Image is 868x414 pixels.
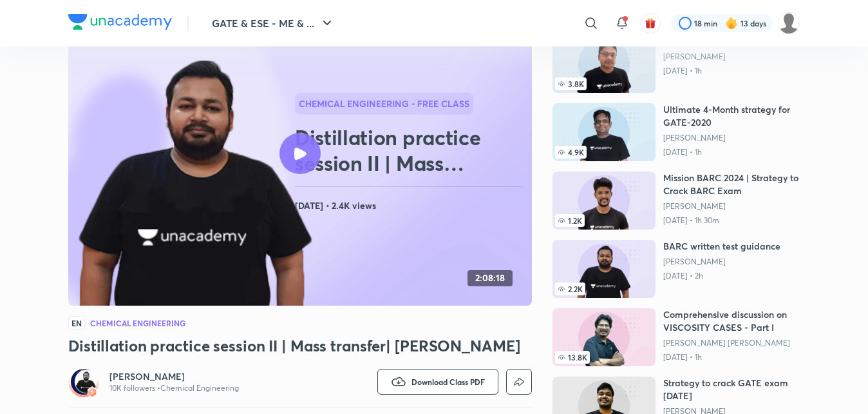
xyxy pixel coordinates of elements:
[90,319,185,327] h4: Chemical Engineering
[68,316,85,330] span: EN
[411,377,485,387] span: Download Class PDF
[663,308,800,334] h6: Comprehensive discussion on VISCOSITY CASES - Part I
[663,377,800,402] h6: Strategy to crack GATE exam [DATE]
[555,282,585,295] span: 2.2K
[475,273,505,284] h4: 2:08:18
[663,201,800,212] a: [PERSON_NAME]
[663,103,800,129] h6: Ultimate 4-Month strategy for GATE-2020
[663,172,800,197] h6: Mission BARC 2024 | Strategy to Crack BARC Exam
[71,369,97,395] img: Avatar
[88,388,97,397] img: badge
[663,271,780,281] p: [DATE] • 2h
[555,351,590,364] span: 13.8K
[663,52,782,62] a: [PERSON_NAME]
[663,338,800,348] a: [PERSON_NAME] [PERSON_NAME]
[555,214,585,227] span: 1.2K
[68,366,99,397] a: Avatarbadge
[68,14,172,30] img: Company Logo
[663,133,800,143] a: [PERSON_NAME]
[663,352,800,362] p: [DATE] • 1h
[663,215,800,226] p: [DATE] • 1h 30m
[645,17,656,29] img: avatar
[109,383,239,393] p: 10K followers • Chemical Engineering
[663,147,800,157] p: [DATE] • 1h
[555,77,587,90] span: 3.8K
[109,370,239,383] a: [PERSON_NAME]
[555,146,587,159] span: 4.9K
[377,369,498,395] button: Download Class PDF
[640,13,661,34] button: avatar
[663,66,782,76] p: [DATE] • 1h
[778,12,800,34] img: Mujtaba Ahsan
[295,197,527,214] h4: [DATE] • 2.4K views
[295,124,527,176] h2: Distillation practice session II | Mass transfer| [PERSON_NAME]
[663,257,780,267] a: [PERSON_NAME]
[204,10,343,36] button: GATE & ESE - ME & ...
[68,14,172,33] a: Company Logo
[68,335,532,356] h3: Distillation practice session II | Mass transfer| [PERSON_NAME]
[663,240,780,253] h6: BARC written test guidance
[725,17,738,30] img: streak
